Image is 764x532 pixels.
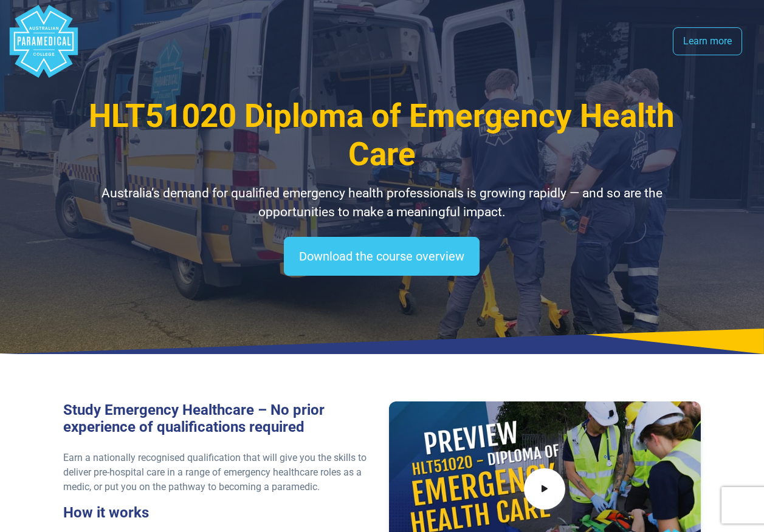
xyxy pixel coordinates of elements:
div: Australian Paramedical College [7,5,80,78]
h3: Study Emergency Healthcare – No prior experience of qualifications required [63,401,374,437]
a: Download the course overview [284,237,480,276]
a: Learn more [673,27,742,55]
p: Earn a nationally recognised qualification that will give you the skills to deliver pre-hospital ... [63,451,374,494]
h3: How it works [63,504,374,522]
p: Australia’s demand for qualified emergency health professionals is growing rapidly — and so are t... [63,184,700,222]
span: HLT51020 Diploma of Emergency Health Care [89,97,675,173]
